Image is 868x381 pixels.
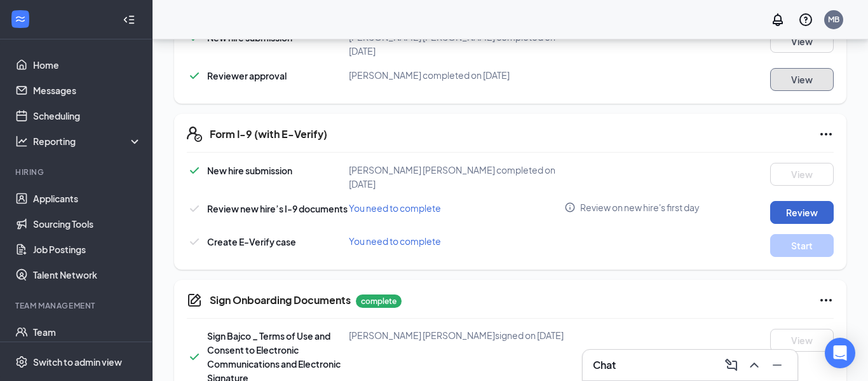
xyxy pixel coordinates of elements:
div: Reporting [33,135,142,148]
svg: Ellipses [818,127,834,142]
h3: Chat [593,358,616,372]
svg: Notifications [770,12,785,27]
button: ComposeMessage [721,355,742,375]
button: Minimize [767,355,787,375]
button: View [770,329,834,352]
a: Home [33,52,142,78]
a: Team [33,319,142,345]
svg: Settings [15,356,28,368]
span: You need to complete [349,235,441,247]
button: ChevronUp [744,355,764,375]
a: Sourcing Tools [33,211,142,237]
svg: Analysis [15,135,28,148]
svg: Checkmark [187,163,202,178]
p: complete [356,294,402,308]
span: [PERSON_NAME] completed on [DATE] [349,69,510,81]
svg: QuestionInfo [798,12,813,27]
h5: Sign Onboarding Documents [210,293,351,307]
div: Switch to admin view [33,356,122,368]
a: Messages [33,78,142,103]
button: View [770,163,834,186]
span: Create E-Verify case [207,236,296,247]
svg: Checkmark [187,68,202,83]
svg: CompanyDocumentIcon [187,293,202,308]
a: Job Postings [33,237,142,262]
a: Talent Network [33,262,142,287]
button: View [770,30,834,53]
a: Scheduling [33,103,142,128]
svg: WorkstreamLogo [14,13,27,25]
span: New hire submission [207,165,292,176]
button: Review [770,201,834,224]
div: Team Management [15,300,139,311]
span: Review on new hire's first day [580,201,700,214]
svg: Checkmark [187,349,202,364]
div: [PERSON_NAME] [PERSON_NAME] signed on [DATE] [349,329,564,342]
span: Review new hire’s I-9 documents [207,203,348,214]
span: Reviewer approval [207,70,287,81]
span: You need to complete [349,202,441,214]
button: View [770,68,834,91]
svg: Minimize [770,357,785,373]
div: MB [828,14,839,25]
div: Hiring [15,167,139,177]
svg: Collapse [123,13,135,26]
svg: ChevronUp [747,357,762,373]
button: Start [770,234,834,257]
span: [PERSON_NAME] [PERSON_NAME] completed on [DATE] [349,164,555,190]
svg: Ellipses [818,293,834,308]
svg: ComposeMessage [724,357,739,373]
h5: Form I-9 (with E-Verify) [210,127,327,141]
a: Applicants [33,186,142,211]
svg: FormI9EVerifyIcon [187,127,202,142]
svg: Checkmark [187,234,202,249]
svg: Info [564,202,576,213]
div: Open Intercom Messenger [825,338,855,368]
svg: Checkmark [187,201,202,216]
